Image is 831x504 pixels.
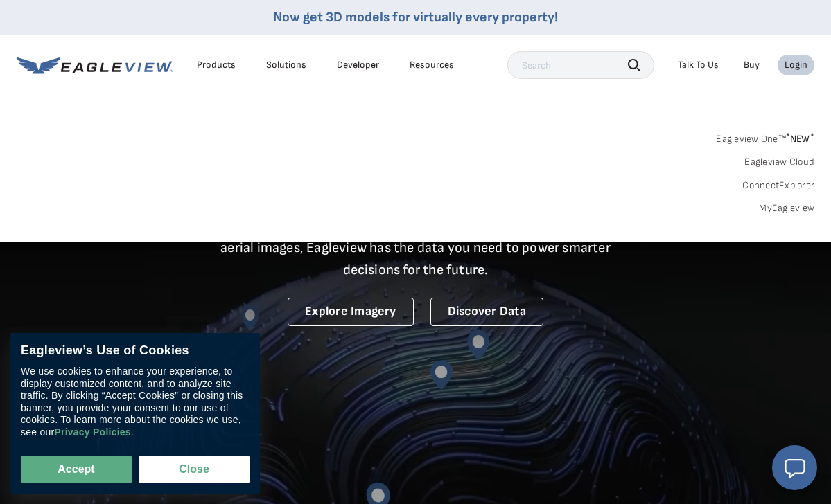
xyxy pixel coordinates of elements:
[430,298,543,326] a: Discover Data
[21,343,250,359] div: Eagleview’s Use of Cookies
[744,156,814,168] a: Eagleview Cloud
[786,133,814,145] span: NEW
[785,59,807,71] div: Login
[139,456,250,483] button: Close
[21,456,132,483] button: Accept
[716,129,814,145] a: Eagleview One™*NEW*
[21,366,250,438] div: We use cookies to enhance your experience, to display customized content, and to analyze site tra...
[759,202,814,215] a: MyEagleview
[273,9,558,26] a: Now get 3D models for virtually every property!
[266,59,306,71] div: Solutions
[410,59,454,71] div: Resources
[772,445,817,490] button: Open chat window
[742,179,814,192] a: ConnectExplorer
[507,51,654,79] input: Search
[204,215,628,281] p: A new era starts here. Built on more than 3.5 billion high-resolution aerial images, Eagleview ha...
[337,59,379,71] a: Developer
[678,59,719,71] div: Talk To Us
[288,298,414,326] a: Explore Imagery
[54,426,130,438] a: Privacy Policies
[197,59,236,71] div: Products
[744,59,760,71] a: Buy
